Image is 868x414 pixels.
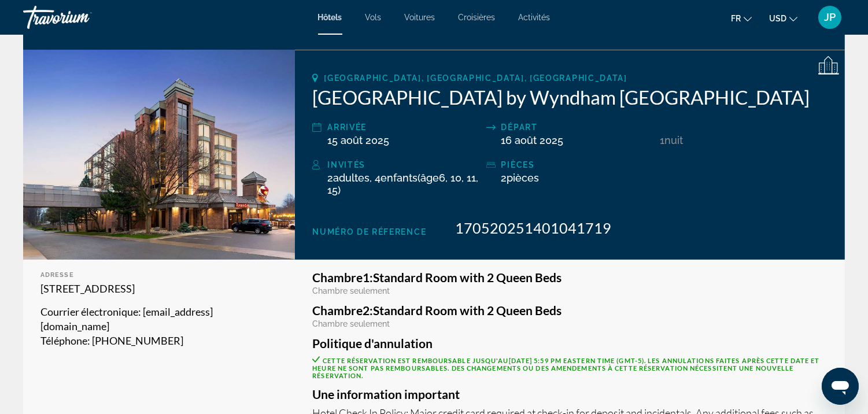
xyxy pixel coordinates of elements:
span: JP [824,12,836,23]
div: Départ [501,120,654,134]
span: âge [420,172,439,184]
iframe: Bouton de lancement de la fenêtre de messagerie [822,368,859,405]
h3: Politique d'annulation [312,337,828,350]
a: Vols [365,13,382,22]
a: Activités [519,13,551,22]
span: Courrier électronique [40,305,138,318]
span: Téléphone [40,334,87,347]
span: pièces [507,172,540,184]
span: Chambre seulement [312,286,390,295]
h3: Standard Room with 2 Queen Beds [312,271,828,284]
span: nuit [664,134,683,146]
p: [STREET_ADDRESS] [40,282,278,296]
span: 2 [501,172,540,184]
span: fr [731,14,741,23]
h2: [GEOGRAPHIC_DATA] by Wyndham [GEOGRAPHIC_DATA] [312,86,828,109]
button: Change language [731,10,752,27]
span: 1: [312,270,373,284]
button: Change currency [769,10,797,27]
h3: Standard Room with 2 Queen Beds [312,304,828,317]
span: Cette réservation est remboursable jusqu'au . Les annulations faites après cette date et heure ne... [312,357,819,379]
span: 2 [327,172,370,184]
span: : [PHONE_NUMBER] [87,334,183,347]
span: [GEOGRAPHIC_DATA], [GEOGRAPHIC_DATA], [GEOGRAPHIC_DATA] [324,73,627,83]
span: Chambre [312,303,363,317]
span: 16 août 2025 [501,134,564,146]
div: Adresse [40,271,278,279]
span: , 4 [327,172,478,196]
span: ( 6, 10, 11, 15) [327,172,478,196]
span: 1 [660,134,664,146]
span: 2: [312,303,373,317]
span: USD [769,14,786,23]
span: Chambre seulement [312,319,390,328]
h3: Une information important [312,388,828,401]
div: Invités [327,158,480,172]
span: [DATE] 5:59 PM Eastern Time (GMT-5) [509,357,645,364]
a: Voitures [405,13,435,22]
span: Enfants [381,172,418,184]
button: User Menu [815,5,845,29]
span: Numéro de réference [312,227,426,236]
div: Arrivée [327,120,480,134]
span: 170520251401041719 [455,219,611,236]
a: Hôtels [318,13,342,22]
a: Croisières [459,13,496,22]
div: pièces [501,158,654,172]
span: Chambre [312,270,363,284]
a: Travorium [23,2,139,32]
span: 15 août 2025 [327,134,389,146]
span: Adultes [333,172,370,184]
